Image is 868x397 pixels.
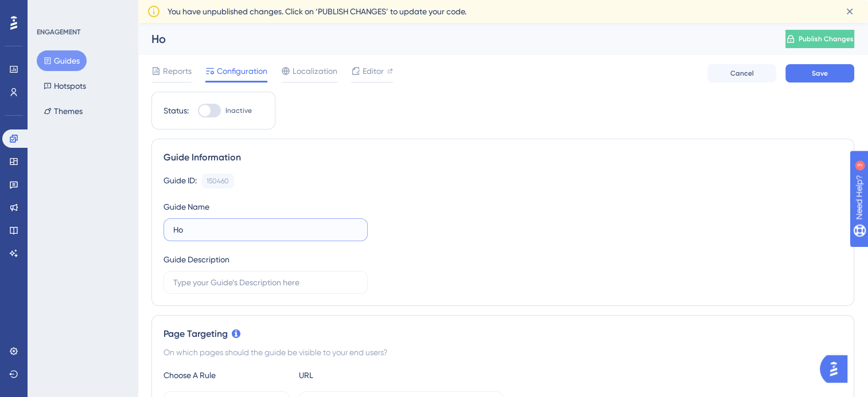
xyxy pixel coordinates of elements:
span: Localization [293,64,337,78]
button: Cancel [707,64,776,82]
button: Hotspots [37,76,93,96]
span: Configuration [217,64,267,78]
button: Themes [37,101,89,121]
input: Type your Guide’s Description here [173,276,358,289]
div: Guide ID: [164,174,197,188]
span: Inactive [225,106,252,115]
span: Save [812,69,828,78]
div: ENGAGEMENT [37,27,80,37]
span: Cancel [730,69,754,78]
div: URL [299,368,425,382]
span: You have unpublished changes. Click on ‘PUBLISH CHANGES’ to update your code. [168,5,466,18]
div: 3 [80,6,83,15]
iframe: UserGuiding AI Assistant Launcher [820,352,854,386]
span: Publish Changes [799,34,854,44]
div: Guide Name [164,200,209,214]
div: Page Targeting [164,327,842,341]
button: Guides [37,50,87,71]
div: On which pages should the guide be visible to your end users? [164,345,842,359]
div: 150460 [207,176,229,186]
button: Save [785,64,854,82]
div: Ho [151,31,757,47]
div: Status: [164,104,189,117]
div: Guide Information [164,151,842,164]
button: Publish Changes [785,30,854,48]
div: Choose A Rule [164,368,290,382]
span: Need Help? [27,3,72,17]
input: Type your Guide’s Name here [173,223,358,236]
span: Editor [363,64,384,78]
span: Reports [163,64,192,78]
div: Guide Description [164,253,229,266]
